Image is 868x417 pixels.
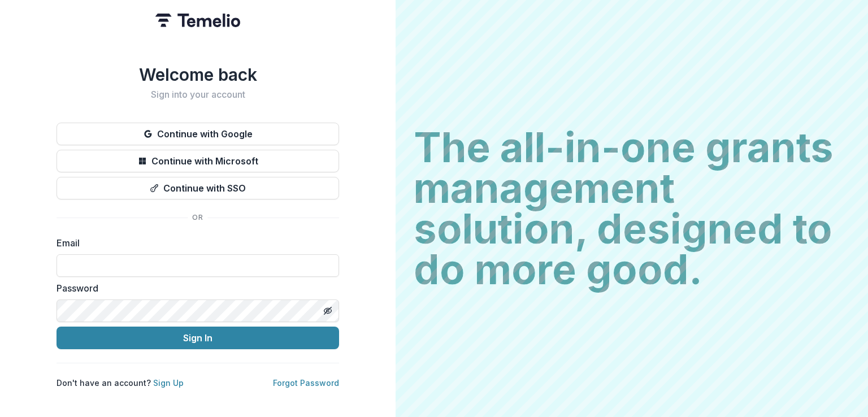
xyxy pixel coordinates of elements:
h2: Sign into your account [57,89,339,100]
img: Temelio [155,14,240,27]
a: Forgot Password [273,378,339,388]
button: Continue with Microsoft [57,150,339,172]
button: Continue with Google [57,123,339,145]
a: Sign Up [153,378,184,388]
h1: Welcome back [57,64,339,85]
p: Don't have an account? [57,377,184,389]
label: Password [57,281,332,295]
button: Continue with SSO [57,177,339,199]
button: Toggle password visibility [319,302,337,320]
label: Email [57,236,332,250]
button: Sign In [57,327,339,349]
